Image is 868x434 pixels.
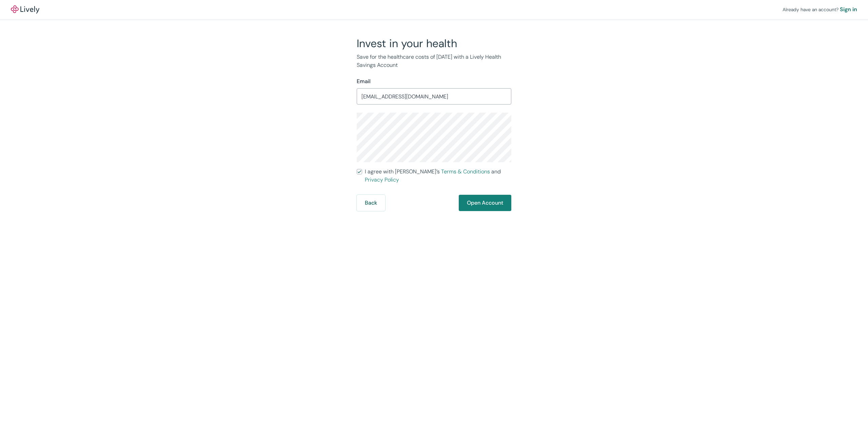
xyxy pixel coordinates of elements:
[11,5,39,14] img: Lively
[840,5,857,14] a: Sign in
[11,5,39,14] a: LivelyLively
[357,53,511,69] p: Save for the healthcare costs of [DATE] with a Lively Health Savings Account
[441,168,490,175] a: Terms & Conditions
[365,176,399,183] a: Privacy Policy
[365,168,511,184] span: I agree with [PERSON_NAME]’s and
[357,37,511,50] h2: Invest in your health
[357,77,371,86] label: Email
[459,195,511,211] button: Open Account
[357,195,385,211] button: Back
[783,5,857,14] div: Already have an account?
